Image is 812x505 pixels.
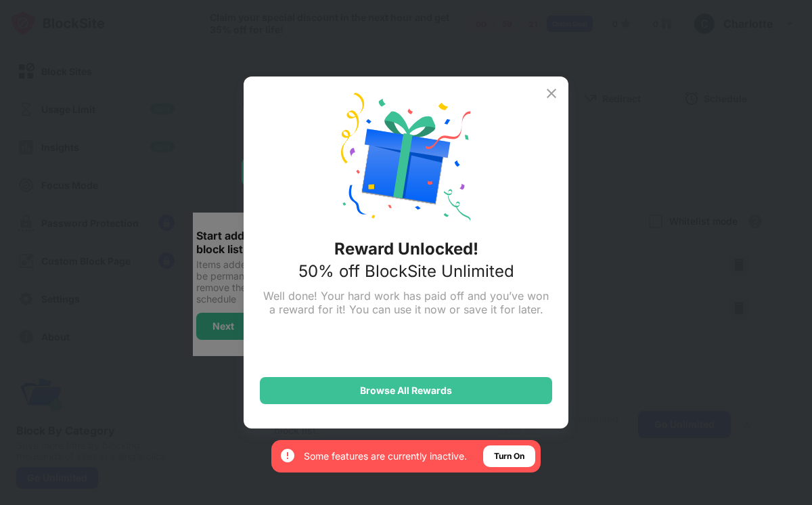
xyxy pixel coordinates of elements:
img: reward-unlock.svg [341,93,471,223]
img: x-button.svg [543,85,560,102]
img: error-circle-white.svg [279,447,296,464]
div: Some features are currently inactive. [304,449,467,463]
div: Browse All Rewards [360,385,452,396]
div: Well done! Your hard work has paid off and you’ve won a reward for it! You can use it now or save... [260,289,552,316]
div: 50% off BlockSite Unlimited [298,261,514,281]
div: Turn On [494,449,524,463]
div: Reward Unlocked! [334,239,478,259]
